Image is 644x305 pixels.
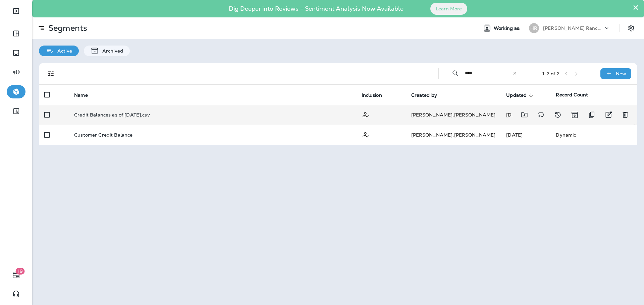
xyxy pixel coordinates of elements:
button: Duplicate Segment [585,108,598,122]
span: Working as: [494,25,522,31]
span: Created by [411,92,437,98]
p: [PERSON_NAME] Ranch Golf Club [543,25,603,31]
p: Segments [46,23,87,33]
button: Expand Sidebar [7,4,25,18]
p: Customer Credit Balance [74,132,132,138]
span: Updated [506,92,527,98]
button: Archive [568,108,582,122]
button: Collapse Search [449,67,462,80]
span: 19 [16,268,25,275]
p: Credit Balances as of [DATE].csv [74,112,150,118]
span: Created by [411,92,446,98]
button: Edit [602,108,615,122]
td: Dynamic [550,125,637,145]
td: [PERSON_NAME] , [PERSON_NAME] [406,105,501,125]
button: Delete [619,108,632,122]
td: [DATE] [501,105,550,125]
span: Inclusion [362,92,382,98]
p: Active [54,48,72,54]
p: New [616,71,626,76]
div: HR [529,23,539,33]
td: [DATE] [501,125,550,145]
button: Add tags [534,108,548,122]
button: 19 [7,269,25,282]
span: Updated [506,92,535,98]
button: Learn More [430,3,467,15]
span: Name [74,92,88,98]
td: [PERSON_NAME] , [PERSON_NAME] [406,125,501,145]
p: Dig Deeper into Reviews - Sentiment Analysis Now Available [209,8,423,10]
button: Close [633,2,639,13]
button: View Changelog [551,108,565,122]
p: Archived [99,48,123,54]
span: Inclusion [362,92,391,98]
div: 1 - 2 of 2 [542,71,559,76]
span: Customer Only [362,111,370,117]
span: Record Count [556,92,588,98]
button: Settings [625,22,637,34]
span: Customer Only [362,131,370,137]
span: Name [74,92,97,98]
button: Filters [44,67,58,80]
button: Move to folder [518,108,531,122]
